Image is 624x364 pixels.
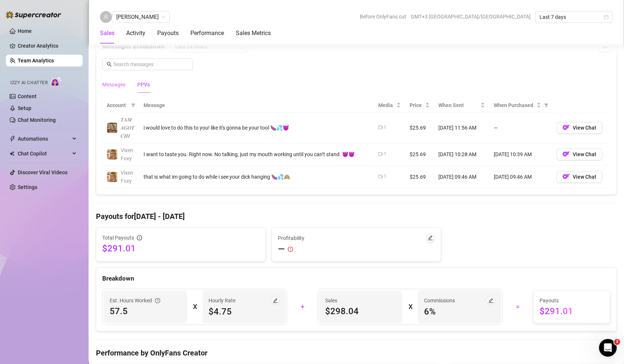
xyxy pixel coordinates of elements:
a: Home [18,28,32,34]
span: reload [602,43,607,48]
th: When Sent [434,98,489,113]
div: Messages Breakdown [102,41,610,52]
div: X [193,301,197,313]
span: $4.75 [208,306,280,317]
span: Profitability [278,234,304,242]
div: 1 [384,124,386,131]
img: VixenFoxy [107,149,117,159]
img: logo-BBDzfeDw.svg [6,11,61,18]
th: When Purchased [489,98,552,113]
th: Media [374,98,405,113]
span: Automations [18,133,70,145]
span: filter [544,103,548,107]
span: 𝑻𝑨𝑴𝑨𝑮𝑶𝑻𝑪𝑯𝑰 [121,117,135,139]
span: VixenFoxy [121,147,133,161]
span: user [103,14,108,20]
span: Izzy AI Chatter [10,79,48,86]
span: $298.04 [325,305,397,317]
span: exclamation-circle [288,247,293,252]
div: Breakdown [102,274,610,284]
td: [DATE] 09:46 AM [434,166,489,188]
span: Sales [325,296,397,305]
span: Last 24 hours [175,41,244,52]
div: X [408,301,412,313]
span: Justin [116,11,165,23]
td: $25.69 [405,166,434,188]
div: Sales [100,29,114,38]
div: + [292,301,313,313]
span: Last 7 days [539,11,608,23]
img: AI Chatter [51,76,62,87]
button: OFView Chat [556,148,602,160]
img: OF [562,150,570,158]
td: — [489,113,552,143]
div: i would love to do this to you! like it's gonna be your tool 🍆💦😈 [144,124,369,132]
span: — [278,243,285,255]
span: filter [131,103,135,107]
div: Sales Metrics [236,29,271,38]
span: Payouts [539,296,604,305]
article: Commissions [424,296,455,305]
span: When Sent [438,101,479,109]
span: Chat Copilot [18,148,70,159]
a: Content [18,93,37,99]
div: Activity [126,29,145,38]
span: Price [410,101,424,109]
a: Settings [18,184,37,190]
span: 6 % [424,306,495,317]
span: video-camera [378,152,383,156]
img: OF [562,124,570,131]
span: thunderbolt [10,136,15,142]
span: edit [273,298,278,303]
span: search [107,62,112,67]
a: Setup [18,105,31,111]
div: 1 [384,151,386,158]
span: Total Payouts [102,234,134,242]
td: $25.69 [405,143,434,166]
span: When Purchased [494,101,535,109]
span: 57.5 [110,305,181,317]
div: Performance [190,29,224,38]
div: = [507,301,528,313]
a: Discover Viral Videos [18,169,68,175]
a: OFView Chat [556,126,602,132]
td: [DATE] 09:46 AM [489,166,552,188]
span: question-circle [155,296,160,305]
div: Messages [102,80,125,89]
span: video-camera [378,125,383,130]
div: Est. Hours Worked [110,296,160,305]
span: edit [488,298,493,303]
button: OFView Chat [556,122,602,134]
span: View Chat [573,174,596,180]
span: calendar [240,44,244,49]
td: [DATE] 11:56 AM [434,113,489,143]
span: Account [107,101,128,109]
span: 3 [614,339,620,345]
span: $291.01 [102,243,259,254]
span: filter [542,100,550,111]
div: 1 [384,173,386,180]
div: that is what im going to do while i see your dick hanging 🍆💦🙈 [144,173,369,181]
span: filter [130,100,137,111]
img: Chat Copilot [10,151,14,156]
a: Team Analytics [18,58,54,63]
span: video-camera [378,174,383,179]
a: Chat Monitoring [18,117,56,123]
span: VixenFoxy [121,170,133,184]
td: [DATE] 10:39 AM [489,143,552,166]
span: calendar [604,15,609,19]
th: Message [139,98,374,113]
div: I want to taste you. Right now. No talking, just my mouth working until you can’t stand. 😈😈 [144,150,369,158]
span: View Chat [573,151,596,157]
a: Creator Analytics [18,40,77,52]
h4: Payouts for [DATE] - [DATE] [96,211,617,222]
article: Hourly Rate [208,296,235,305]
span: View Chat [573,125,596,131]
span: info-circle [137,235,142,240]
h4: Performance by OnlyFans Creator [96,348,617,358]
span: Media [378,101,395,109]
td: $25.69 [405,113,434,143]
button: OFView Chat [556,171,602,183]
a: OFView Chat [556,175,602,181]
iframe: Intercom live chat [599,339,617,357]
